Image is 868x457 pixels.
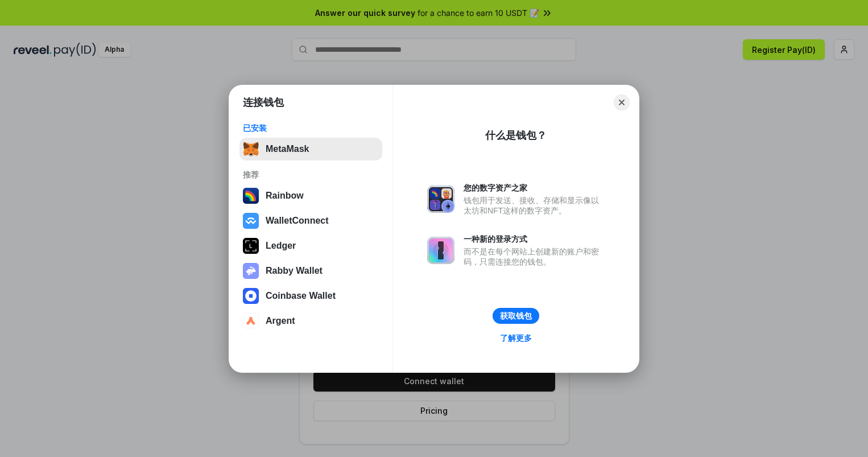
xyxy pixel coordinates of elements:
div: Rabby Wallet [266,266,323,276]
div: 而不是在每个网站上创建新的账户和密码，只需连接您的钱包。 [464,246,605,267]
div: 已安装 [243,123,379,133]
div: 您的数字资产之家 [464,183,605,193]
div: 钱包用于发送、接收、存储和显示像以太坊和NFT这样的数字资产。 [464,195,605,216]
div: Ledger [266,241,296,251]
img: svg+xml,%3Csvg%20xmlns%3D%22http%3A%2F%2Fwww.w3.org%2F2000%2Fsvg%22%20width%3D%2228%22%20height%3... [243,238,259,254]
img: svg+xml,%3Csvg%20xmlns%3D%22http%3A%2F%2Fwww.w3.org%2F2000%2Fsvg%22%20fill%3D%22none%22%20viewBox... [243,263,259,279]
button: Rainbow [239,184,382,207]
div: 获取钱包 [500,311,532,321]
button: 获取钱包 [493,308,539,324]
div: 推荐 [243,170,379,180]
div: Argent [266,316,295,326]
img: svg+xml,%3Csvg%20width%3D%2228%22%20height%3D%2228%22%20viewBox%3D%220%200%2028%2028%22%20fill%3D... [243,213,259,229]
button: MetaMask [239,138,382,160]
img: svg+xml,%3Csvg%20xmlns%3D%22http%3A%2F%2Fwww.w3.org%2F2000%2Fsvg%22%20fill%3D%22none%22%20viewBox... [427,186,454,213]
div: Coinbase Wallet [266,291,336,301]
button: Close [614,94,630,110]
div: Rainbow [266,191,304,201]
button: Argent [239,310,382,332]
img: svg+xml,%3Csvg%20width%3D%22120%22%20height%3D%22120%22%20viewBox%3D%220%200%20120%20120%22%20fil... [243,188,259,204]
img: svg+xml,%3Csvg%20xmlns%3D%22http%3A%2F%2Fwww.w3.org%2F2000%2Fsvg%22%20fill%3D%22none%22%20viewBox... [427,237,454,264]
button: Ledger [239,234,382,257]
a: 了解更多 [493,331,539,345]
div: MetaMask [266,144,309,154]
button: Coinbase Wallet [239,285,382,307]
button: Rabby Wallet [239,260,382,282]
button: WalletConnect [239,209,382,232]
h1: 连接钱包 [243,96,284,109]
img: svg+xml,%3Csvg%20width%3D%2228%22%20height%3D%2228%22%20viewBox%3D%220%200%2028%2028%22%20fill%3D... [243,288,259,304]
div: 什么是钱包？ [485,129,547,142]
div: 了解更多 [500,333,532,343]
div: 一种新的登录方式 [464,234,605,244]
img: svg+xml,%3Csvg%20fill%3D%22none%22%20height%3D%2233%22%20viewBox%3D%220%200%2035%2033%22%20width%... [243,141,259,157]
div: WalletConnect [266,216,329,226]
img: svg+xml,%3Csvg%20width%3D%2228%22%20height%3D%2228%22%20viewBox%3D%220%200%2028%2028%22%20fill%3D... [243,313,259,329]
